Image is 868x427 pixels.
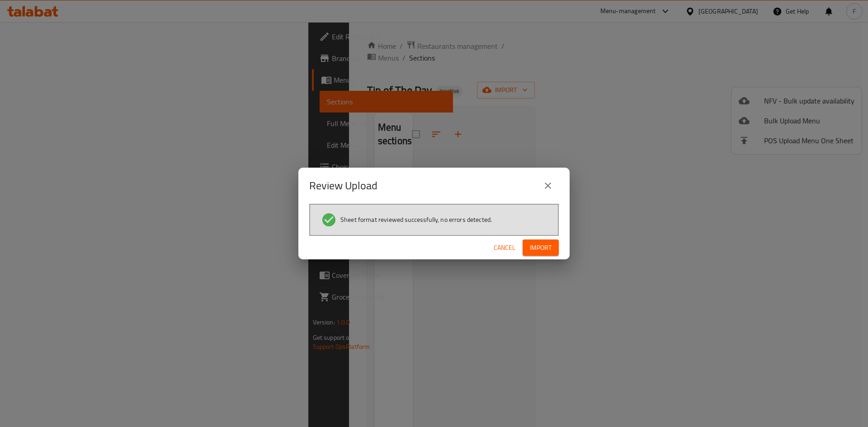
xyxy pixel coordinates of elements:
[309,178,377,193] h2: Review Upload
[537,175,559,197] button: close
[494,242,515,253] span: Cancel
[530,242,552,253] span: Import
[490,239,519,256] button: Cancel
[523,239,559,256] button: Import
[340,215,492,224] span: Sheet format reviewed successfully, no errors detected.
